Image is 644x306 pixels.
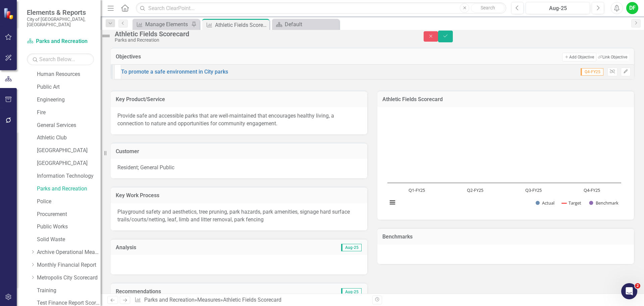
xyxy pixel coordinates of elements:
[116,148,362,155] h3: Customer
[115,30,410,38] div: Athletic Fields Scorecard
[341,288,362,296] span: Aug-25
[37,287,101,295] a: Training
[621,283,637,299] iframe: Intercom live chat
[144,297,195,303] a: Parks and Recreation
[37,249,101,256] a: Archive Operational Measures
[215,21,268,29] div: Athletic Fields Scorecard
[37,211,101,218] a: Procurement
[467,187,483,193] text: Q2-FY25
[27,53,94,65] input: Search Below...
[562,53,596,61] button: Add Objective
[116,192,362,199] h3: Key Work Process
[134,20,190,29] a: Manage Elements
[37,172,101,180] a: Information Technology
[121,69,228,75] a: To promote a safe environment in City parks
[37,147,101,155] a: [GEOGRAPHIC_DATA]
[145,20,190,29] div: Manage Elements
[117,112,361,128] p: Provide safe and accessible parks that are well-maintained that encourages healthy living, a conn...
[37,134,101,142] a: Athletic Club
[101,31,111,41] img: Not Defined
[37,198,101,206] a: Police
[581,68,603,76] span: Q4-FY25
[596,54,629,60] button: Link Objective
[562,200,582,206] button: Show Target
[274,20,337,29] a: Default
[525,187,542,193] text: Q3-FY25
[37,236,101,244] a: Solid Waste
[341,244,362,251] span: Aug-25
[116,289,284,295] h3: Recommendations
[388,198,397,207] button: View chart menu, Chart
[584,187,600,193] text: Q4-FY25
[37,223,101,231] a: Public Works
[116,96,362,102] h3: Key Product/Service
[589,200,619,206] button: Show Benchmark
[382,234,629,240] h3: Benchmarks
[117,164,361,172] p: Resident; General Public
[382,96,629,102] h3: Athletic Fields Scorecard
[481,5,495,10] span: Search
[116,54,256,60] h3: Objectives
[37,261,101,269] a: Monthly Financial Report
[37,109,101,117] a: Fire
[384,112,625,213] svg: Interactive chart
[117,208,361,224] p: Playground safety and aesthetics, tree pruning, park hazards, park amenities, signage hard surfac...
[223,297,281,303] div: Athletic Fields Scorecard
[27,16,94,28] small: City of [GEOGRAPHIC_DATA], [GEOGRAPHIC_DATA]
[37,122,101,129] a: General Services
[626,2,638,14] button: DF
[37,71,101,78] a: Human Resources
[136,2,506,14] input: Search ClearPoint...
[37,185,101,193] a: Parks and Recreation
[536,200,554,206] button: Show Actual
[135,296,367,304] div: » »
[384,112,627,213] div: Chart. Highcharts interactive chart.
[285,20,337,29] div: Default
[116,245,237,251] h3: Analysis
[37,83,101,91] a: Public Art
[471,3,504,13] button: Search
[115,38,410,43] div: Parks and Recreation
[27,38,94,45] a: Parks and Recreation
[27,8,94,16] span: Elements & Reports
[37,274,101,282] a: Metropolis City Scorecard
[635,283,640,289] span: 2
[197,297,220,303] a: Measures
[526,2,590,14] button: Aug-25
[3,7,15,19] img: ClearPoint Strategy
[528,4,588,12] div: Aug-25
[409,187,425,193] text: Q1-FY25
[37,96,101,104] a: Engineering
[37,160,101,167] a: [GEOGRAPHIC_DATA]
